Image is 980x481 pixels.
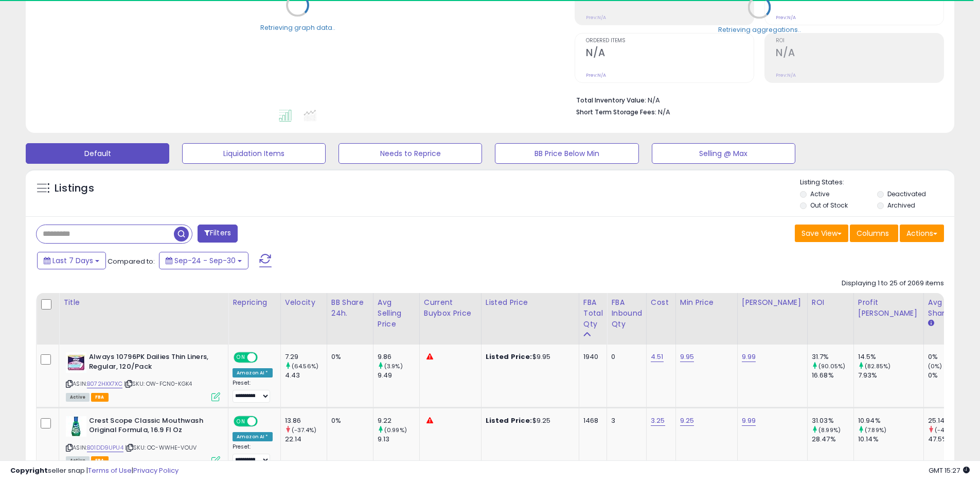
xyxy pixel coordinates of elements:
[865,426,886,434] small: (7.89%)
[285,352,327,362] div: 7.29
[88,466,132,475] a: Terms of Use
[89,352,214,374] b: Always 10796PK Dailies Thin Liners, Regular, 120/Pack
[87,443,123,452] a: B01DD9UPU4
[486,352,571,362] div: $9.95
[486,416,532,425] b: Listed Price:
[285,297,323,308] div: Velocity
[611,352,638,362] div: 0
[108,256,155,266] span: Compared to:
[233,432,273,441] div: Amazon AI *
[810,190,829,198] label: Active
[858,416,923,425] div: 10.94%
[652,143,795,164] button: Selling @ Max
[928,352,970,362] div: 0%
[52,255,93,266] span: Last 7 Days
[233,368,273,377] div: Amazon AI *
[26,143,169,164] button: Default
[10,466,48,475] strong: Copyright
[235,417,247,425] span: ON
[384,426,407,434] small: (0.99%)
[285,371,327,380] div: 4.43
[182,143,326,164] button: Liquidation Items
[583,416,599,425] div: 1468
[285,435,327,444] div: 22.14
[384,362,403,370] small: (3.9%)
[87,380,122,388] a: B072HXX7XC
[495,143,638,164] button: BB Price Below Min
[233,443,273,467] div: Preset:
[378,416,419,425] div: 9.22
[292,426,316,434] small: (-37.4%)
[928,297,966,319] div: Avg BB Share
[66,352,220,400] div: ASIN:
[850,225,898,242] button: Columns
[583,352,599,362] div: 1940
[338,143,482,164] button: Needs to Reprice
[583,297,603,330] div: FBA Total Qty
[818,426,841,434] small: (8.99%)
[331,416,365,425] div: 0%
[133,466,179,475] a: Privacy Policy
[486,416,571,425] div: $9.25
[858,435,923,444] div: 10.14%
[929,466,970,475] span: 2025-10-8 15:27 GMT
[887,201,915,210] label: Archived
[378,297,415,330] div: Avg Selling Price
[680,352,694,362] a: 9.95
[378,435,419,444] div: 9.13
[742,297,803,308] div: [PERSON_NAME]
[928,416,970,425] div: 25.14%
[378,371,419,380] div: 9.49
[928,319,934,328] small: Avg BB Share.
[260,23,335,32] div: Retrieving graph data..
[66,352,86,373] img: 41yrxurclhL._SL40_.jpg
[486,352,532,362] b: Listed Price:
[256,417,273,425] span: OFF
[125,443,197,452] span: | SKU: OC-WWHE-VOUV
[89,416,214,438] b: Crest Scope Classic Mouthwash Original Formula, 16.9 Fl Oz
[91,393,109,402] span: FBA
[37,252,106,269] button: Last 7 Days
[812,416,853,425] div: 31.03%
[55,181,94,196] h5: Listings
[233,297,276,308] div: Repricing
[858,297,919,319] div: Profit [PERSON_NAME]
[810,201,848,210] label: Out of Stock
[858,371,923,380] div: 7.93%
[63,297,224,308] div: Title
[292,362,318,370] small: (64.56%)
[812,352,853,362] div: 31.7%
[66,416,220,464] div: ASIN:
[331,297,369,319] div: BB Share 24h.
[818,362,845,370] small: (90.05%)
[935,426,963,434] small: (-47.07%)
[680,297,733,308] div: Min Price
[486,297,575,308] div: Listed Price
[233,380,273,403] div: Preset:
[378,352,419,362] div: 9.86
[611,297,642,330] div: FBA inbound Qty
[812,371,853,380] div: 16.68%
[887,190,926,198] label: Deactivated
[857,228,889,238] span: Columns
[800,178,954,187] p: Listing States:
[680,416,694,426] a: 9.25
[331,352,365,362] div: 0%
[611,416,638,425] div: 3
[10,466,179,476] div: seller snap | |
[66,393,90,402] span: All listings currently available for purchase on Amazon
[651,416,665,426] a: 3.25
[651,352,664,362] a: 4.51
[812,435,853,444] div: 28.47%
[858,352,923,362] div: 14.5%
[742,352,756,362] a: 9.99
[159,252,248,269] button: Sep-24 - Sep-30
[812,297,849,308] div: ROI
[928,362,942,370] small: (0%)
[235,353,247,362] span: ON
[124,380,192,388] span: | SKU: OW-FCN0-KGK4
[285,416,327,425] div: 13.86
[651,297,671,308] div: Cost
[718,25,801,34] div: Retrieving aggregations..
[795,225,848,242] button: Save View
